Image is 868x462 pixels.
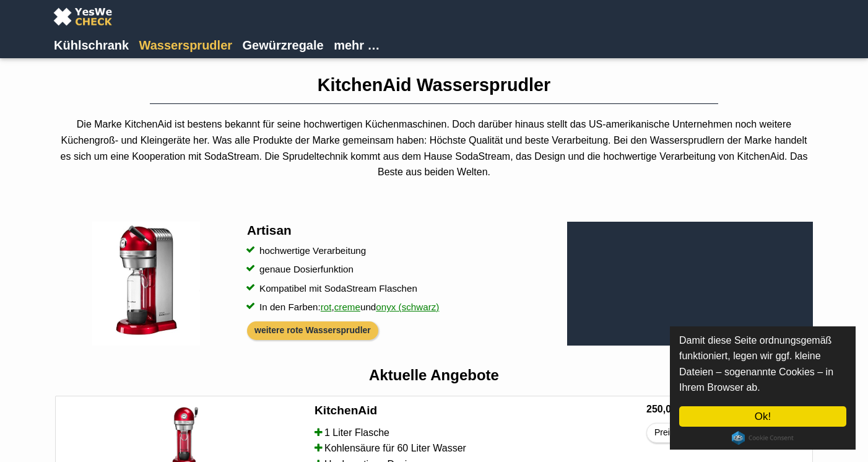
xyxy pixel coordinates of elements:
[55,74,813,96] h1: KitchenAid Wassersprudler
[247,281,557,297] li: Kompatibel mit SodaStream Flaschen
[247,261,557,277] li: genaue Dosierfunktion
[247,299,557,315] li: In den Farben: , und
[136,34,236,53] a: Wassersprudler
[92,222,200,346] img: KitchenAid Wassersprudler Artisan Rot
[646,423,713,443] a: Preisalarm
[324,440,466,456] span: Kohlensäure für 60 Liter Wasser
[239,34,328,53] a: Gewürzregale
[321,294,332,320] a: rot
[50,34,132,53] a: Kühlschrank
[247,222,557,238] h3: Artisan
[55,116,813,180] p: Die Marke KitchenAid ist bestens bekannt für seine hochwertigen Küchenmaschinen. Doch darüber hin...
[646,403,802,416] h6: 250,00 €
[55,366,813,385] h2: Aktuelle Angebote
[254,325,371,335] a: weitere rote Wassersprudler
[376,294,439,320] a: onyx (schwarz)
[679,406,846,427] a: Ok!
[334,294,360,320] a: creme
[324,425,389,441] span: 1 Liter Flasche
[315,403,636,421] a: KitchenAid
[315,403,377,419] h4: KitchenAid
[567,222,813,346] iframe: KitchenAid Wassersprudler Artisan
[732,431,794,445] a: Cookie Consent plugin for the EU cookie law
[247,243,557,259] li: hochwertige Verarbeitung
[330,34,383,53] a: mehr …
[50,6,115,27] img: YesWeCheck Logo
[679,333,846,396] p: Damit diese Seite ordnungsgemäß funktioniert, legen wir ggf. kleine Dateien – sogenannte Cookies ...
